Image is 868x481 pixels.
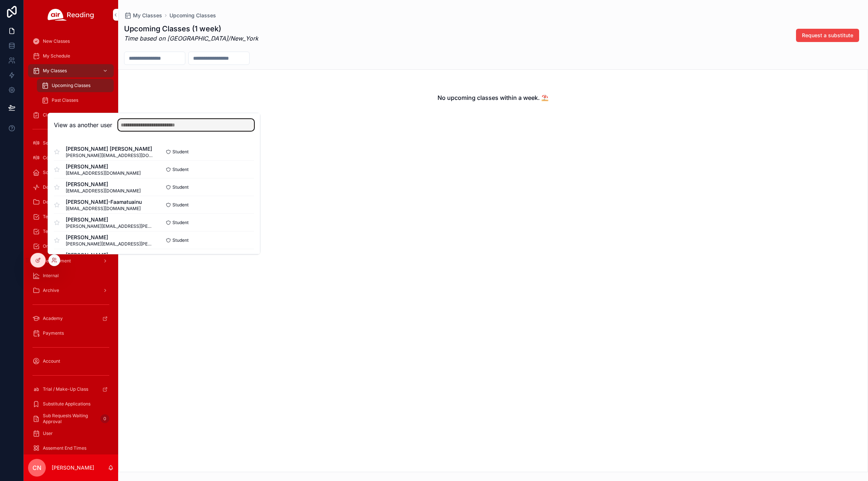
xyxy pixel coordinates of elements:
a: Upcoming Classes [37,79,114,92]
a: Internal [28,269,114,282]
span: Dev [43,184,51,190]
span: [PERSON_NAME][EMAIL_ADDRESS][PERSON_NAME][DOMAIN_NAME] [66,241,154,247]
span: Payments [43,330,64,336]
span: Assement End Times [43,445,86,451]
a: Sub Requests Waiting Approval0 [28,412,114,425]
img: App logo [48,9,94,21]
div: 0 [100,414,109,423]
a: Tech Check - Zoom [28,210,114,223]
a: My Classes [124,12,162,19]
span: Tech check - Google Meet [43,229,98,234]
span: Academy [43,316,63,321]
span: Tech Check - Zoom [43,214,85,220]
a: Schools [28,166,114,179]
a: Upcoming Classes [169,12,216,19]
span: Internal [43,273,59,279]
span: [EMAIL_ADDRESS][DOMAIN_NAME] [66,170,141,176]
a: Past Classes [37,94,114,107]
span: Upcoming Classes [52,83,90,88]
span: Student [172,184,189,190]
a: Class Feedback [28,108,114,122]
span: Student [172,237,189,243]
a: Development [28,254,114,268]
span: CN [32,463,41,472]
span: User [43,431,53,436]
a: Sessions [28,136,114,150]
a: Trial / Make-Up Class [28,383,114,396]
span: Student [172,220,189,226]
span: My Classes [43,68,67,74]
a: Substitute Applications [28,397,114,411]
em: Time based on [GEOGRAPHIC_DATA]/New_York [124,35,258,42]
span: Student [172,149,189,155]
span: New Classes [43,38,70,44]
a: Assement End Times [28,442,114,455]
span: [PERSON_NAME] [66,163,141,170]
a: My Schedule [28,49,114,63]
span: Substitute Applications [43,401,90,407]
span: My Classes [133,12,162,19]
span: [PERSON_NAME] [PERSON_NAME] [66,145,154,153]
span: Demo [43,199,55,205]
a: Academy [28,312,114,325]
a: Coach [28,151,114,164]
a: New Classes [28,35,114,48]
span: Class Feedback [43,112,76,118]
span: Sub Requests Waiting Approval [43,413,97,425]
a: Onboarding Workshop Check [28,240,114,253]
span: Onboarding Workshop Check [43,243,104,249]
p: [PERSON_NAME] [52,464,94,471]
span: [EMAIL_ADDRESS][DOMAIN_NAME] [66,206,142,212]
a: User [28,427,114,440]
span: Past Classes [52,97,78,103]
a: Account [28,355,114,368]
a: Tech check - Google Meet [28,225,114,238]
span: Sessions [43,140,61,146]
h1: Upcoming Classes (1 week) [124,24,258,34]
span: [PERSON_NAME] [66,216,154,223]
button: Request a substitute [796,29,859,42]
span: [PERSON_NAME] [66,251,154,259]
div: scrollable content [24,29,118,454]
span: Account [43,358,60,364]
span: [PERSON_NAME][EMAIL_ADDRESS][DOMAIN_NAME] [66,153,154,158]
span: [PERSON_NAME][EMAIL_ADDRESS][PERSON_NAME][DOMAIN_NAME] [66,223,154,229]
span: Coach [43,155,56,161]
span: Schools [43,170,59,175]
h2: No upcoming classes within a week. ⛱️ [438,93,549,102]
span: [PERSON_NAME]-Faamatuainu [66,198,142,206]
span: Request a substitute [802,32,853,39]
span: [PERSON_NAME] [66,181,141,188]
span: Student [172,167,189,172]
span: Student [172,202,189,208]
a: Dev [28,181,114,194]
span: My Schedule [43,53,70,59]
a: Archive [28,284,114,297]
span: Archive [43,287,59,293]
a: Payments [28,327,114,340]
span: [PERSON_NAME] [66,234,154,241]
h2: View as another user [54,121,112,129]
span: [EMAIL_ADDRESS][DOMAIN_NAME] [66,188,141,194]
span: Trial / Make-Up Class [43,386,88,392]
a: My Classes [28,64,114,77]
a: Demo [28,195,114,209]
